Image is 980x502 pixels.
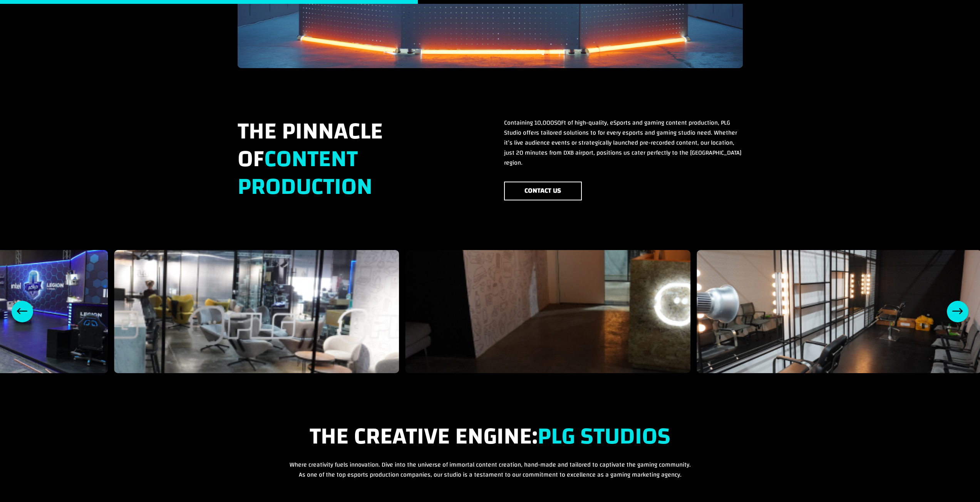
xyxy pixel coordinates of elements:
h2: THE PINNACLE OF [238,118,476,210]
div: 7 / 8 [405,250,691,373]
h2: THE CREATIVE ENGINE: [238,423,743,460]
div: Next slide [947,301,968,322]
div: Previous slide [12,301,33,322]
span: Containing 10,000SQFt of high-quality, eSports and gaming content production, PLG Studio offers t... [504,117,741,168]
strong: PLG STUDIOS [538,414,670,458]
div: 6 / 8 [114,250,399,373]
strong: CONTENT PRODUCTION [238,137,372,208]
a: Contact Us [504,182,582,200]
p: Where creativity fuels innovation. Dive into the universe of immortal content creation, hand-made... [288,460,692,480]
iframe: Chat Widget [941,465,980,502]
